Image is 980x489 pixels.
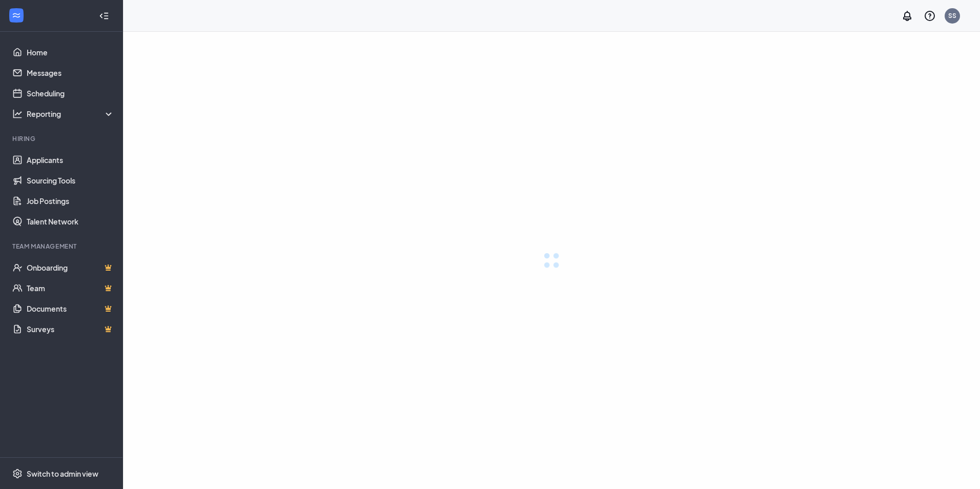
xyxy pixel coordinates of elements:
[27,42,114,63] a: Home
[948,11,956,20] div: SS
[12,468,23,479] svg: Settings
[27,63,114,83] a: Messages
[27,109,115,119] div: Reporting
[27,170,114,191] a: Sourcing Tools
[27,211,114,232] a: Talent Network
[901,10,913,22] svg: Notifications
[27,319,114,339] a: SurveysCrown
[12,109,23,119] svg: Analysis
[27,298,114,319] a: DocumentsCrown
[924,10,936,22] svg: QuestionInfo
[27,150,114,170] a: Applicants
[27,278,114,298] a: TeamCrown
[12,134,112,143] div: Hiring
[27,83,114,104] a: Scheduling
[12,242,112,251] div: Team Management
[99,11,109,21] svg: Collapse
[27,468,98,479] div: Switch to admin view
[27,257,114,278] a: OnboardingCrown
[11,10,22,21] svg: WorkstreamLogo
[27,191,114,211] a: Job Postings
